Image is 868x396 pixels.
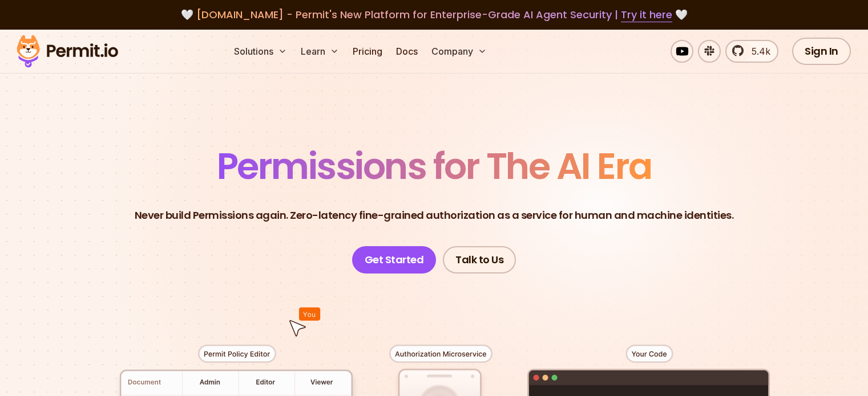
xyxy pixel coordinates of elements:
[391,40,422,63] a: Docs
[135,207,734,223] p: Never build Permissions again. Zero-latency fine-grained authorization as a service for human and...
[229,40,292,63] button: Solutions
[352,246,437,273] a: Get Started
[348,40,387,63] a: Pricing
[27,7,841,23] div: 🤍 🤍
[725,40,778,63] a: 5.4k
[11,32,123,71] img: Permit logo
[217,141,652,191] span: Permissions for The AI Era
[792,38,851,65] a: Sign In
[443,246,516,273] a: Talk to Us
[296,40,344,63] button: Learn
[196,7,672,22] span: [DOMAIN_NAME] - Permit's New Platform for Enterprise-Grade AI Agent Security |
[427,40,491,63] button: Company
[621,7,672,22] a: Try it here
[745,44,770,58] span: 5.4k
